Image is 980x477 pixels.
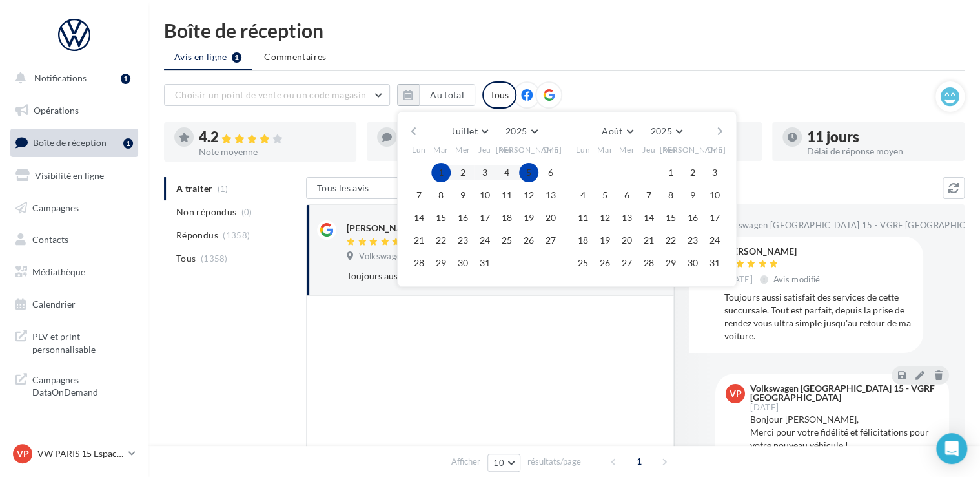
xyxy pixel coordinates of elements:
[175,89,366,100] span: Choisir un point de vente ou un code magasin
[176,229,218,242] span: Répondus
[431,253,451,273] button: 29
[475,231,495,250] button: 24
[576,144,590,155] span: Lun
[936,433,967,464] div: Open Intercom Messenger
[201,253,228,264] span: (1358)
[164,21,965,40] div: Boîte de réception
[730,387,742,400] span: VP
[199,130,346,145] div: 4.2
[519,163,538,182] button: 5
[617,253,637,273] button: 27
[661,231,680,250] button: 22
[176,206,236,218] span: Non répondus
[617,231,637,250] button: 20
[121,74,130,84] div: 1
[595,231,615,250] button: 19
[597,122,638,140] button: Août
[705,231,724,250] button: 24
[519,185,538,205] button: 12
[8,291,141,318] a: Calendrier
[431,185,451,205] button: 8
[543,144,558,155] span: Dim
[724,274,753,286] span: [DATE]
[807,130,954,144] div: 11 jours
[347,222,419,235] div: [PERSON_NAME]
[347,270,578,282] div: Toujours aussi satisfait des services de cette succursale. Tout est parfait, depuis la prise de r...
[35,170,104,181] span: Visibilité en ligne
[541,231,560,250] button: 27
[661,208,680,228] button: 15
[750,403,779,412] span: [DATE]
[306,177,435,199] button: Tous les avis
[241,207,252,217] span: (0)
[683,208,702,228] button: 16
[527,456,581,468] span: résultats/page
[497,208,516,228] button: 18
[431,231,451,250] button: 22
[705,208,724,228] button: 17
[619,144,635,155] span: Mer
[431,163,451,182] button: 1
[773,274,821,284] span: Avis modifié
[33,137,107,148] span: Boîte de réception
[642,144,655,155] span: Jeu
[707,144,722,155] span: Dim
[8,195,141,222] a: Campagnes
[17,447,29,460] span: VP
[602,125,622,136] span: Août
[164,84,390,106] button: Choisir un point de vente ou un code magasin
[683,163,702,182] button: 2
[724,247,823,256] div: [PERSON_NAME]
[10,441,138,466] a: VP VW PARIS 15 Espace Suffren
[176,252,196,265] span: Tous
[412,144,426,155] span: Lun
[475,208,495,228] button: 17
[8,162,141,189] a: Visibilité en ligne
[639,185,658,205] button: 7
[617,208,637,228] button: 13
[32,266,85,277] span: Médiathèque
[409,185,429,205] button: 7
[497,231,516,250] button: 25
[8,366,141,404] a: Campagnes DataOnDemand
[661,253,680,273] button: 29
[34,105,79,116] span: Opérations
[573,253,593,273] button: 25
[519,208,538,228] button: 19
[519,231,538,250] button: 26
[629,451,649,472] span: 1
[683,253,702,273] button: 30
[409,253,429,273] button: 28
[32,299,76,310] span: Calendrier
[541,208,560,228] button: 20
[433,144,449,155] span: Mar
[8,259,141,286] a: Médiathèque
[451,456,480,468] span: Afficher
[497,185,516,205] button: 11
[475,185,495,205] button: 10
[573,231,593,250] button: 18
[705,253,724,273] button: 31
[409,208,429,228] button: 14
[683,185,702,205] button: 9
[37,447,123,460] p: VW PARIS 15 Espace Suffren
[34,72,87,83] span: Notifications
[453,208,473,228] button: 16
[32,234,68,245] span: Contacts
[661,185,680,205] button: 8
[223,230,250,240] span: (1358)
[453,253,473,273] button: 30
[597,144,613,155] span: Mar
[475,253,495,273] button: 31
[32,328,133,355] span: PLV et print personnalisable
[453,185,473,205] button: 9
[8,65,136,92] button: Notifications 1
[409,231,429,250] button: 21
[573,208,593,228] button: 11
[617,185,637,205] button: 6
[541,163,560,182] button: 6
[705,163,724,182] button: 3
[397,84,475,106] button: Au total
[482,81,516,109] div: Tous
[750,384,936,402] div: Volkswagen [GEOGRAPHIC_DATA] 15 - VGRF [GEOGRAPHIC_DATA]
